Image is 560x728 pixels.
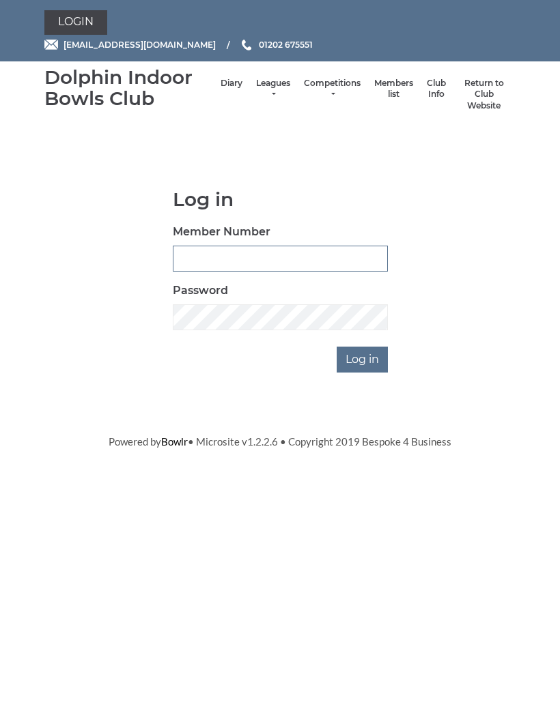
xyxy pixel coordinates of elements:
[44,38,216,51] a: Email [EMAIL_ADDRESS][DOMAIN_NAME]
[161,435,188,448] a: Bowlr
[427,78,446,100] a: Club Info
[259,40,313,50] span: 01202 675551
[44,10,107,35] a: Login
[256,78,290,100] a: Leagues
[221,78,242,89] a: Diary
[304,78,361,100] a: Competitions
[240,38,313,51] a: Phone us 01202 675551
[173,282,228,299] label: Password
[109,435,451,448] span: Powered by • Microsite v1.2.2.6 • Copyright 2019 Bespoke 4 Business
[374,78,413,100] a: Members list
[460,78,509,112] a: Return to Club Website
[173,189,388,210] h1: Log in
[44,40,58,50] img: Email
[64,40,216,50] span: [EMAIL_ADDRESS][DOMAIN_NAME]
[173,224,270,240] label: Member Number
[337,347,388,373] input: Log in
[44,67,214,109] div: Dolphin Indoor Bowls Club
[242,40,251,50] img: Phone us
